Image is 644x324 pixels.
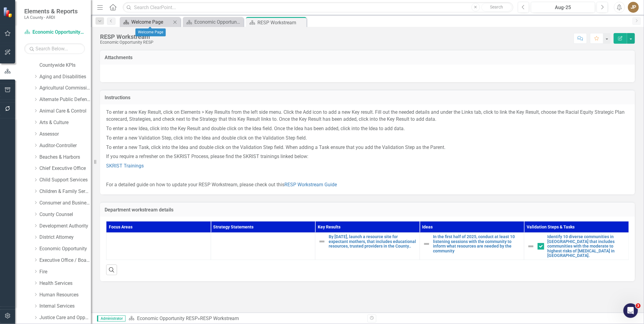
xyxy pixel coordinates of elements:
p: To enter a new Validation Step, click into the Idea and double click on the Validation Step field. [106,133,629,143]
div: RESP Workstream [257,19,305,26]
p: For a detailed guide on how to update your RESP Workstream, please check out this [106,180,629,188]
p: If you require a refresher on the SKRIST Process, please find the SKRIST trainings linked below: [106,152,629,161]
a: By [DATE], launch a resource site for expectant mothers, that includes educational resources, tru... [329,235,417,248]
a: Justice Care and Opportunity [39,314,91,321]
div: Economic Opportunity Welcome Page [194,18,242,26]
h3: Instructions [105,95,630,100]
small: LA County - ARDI [24,15,78,20]
span: Administrator [97,316,126,322]
h3: Attachments [105,55,630,60]
div: Economic Opportunity RESP [100,40,153,45]
a: Auditor-Controller [39,142,91,149]
a: Arts & Culture [39,119,91,126]
img: Not Defined [318,238,326,245]
input: Search ClearPoint... [123,2,513,13]
a: Agricultural Commissioner/ Weights & Measures [39,85,91,92]
a: Welcome Page [121,18,171,26]
td: Double-Click to Edit Right Click for Context Menu [315,233,420,260]
a: SKRIST Trainings [106,163,144,169]
button: Search [481,3,512,12]
p: To enter a new Key Result, click on Elements > Key Results from the left side menu. Click the Add... [106,109,629,124]
a: Health Services [39,280,91,287]
div: Welcome Page [131,18,171,26]
iframe: Intercom live chat [623,303,638,318]
p: To enter a new Task, click into the Idea and double click on the Validation Step field. When addi... [106,143,629,152]
a: Beaches & Harbors [39,154,91,161]
a: Chief Executive Office [39,165,91,172]
td: Double-Click to Edit Right Click for Context Menu [524,233,629,260]
a: In the first half of 2025, conduct at least 10 listening sessions with the community to inform wh... [433,235,521,253]
a: Identify 10 diverse communities in [GEOGRAPHIC_DATA] that includes communities with the moderate ... [547,235,626,258]
a: Children & Family Services [39,188,91,195]
a: Child Support Services [39,177,91,184]
a: Economic Opportunity RESP [24,29,85,36]
img: ClearPoint Strategy [2,6,14,18]
a: Development Authority [39,223,91,230]
span: Search [490,5,503,9]
a: Aging and Disabilities [39,73,91,80]
a: Internal Services [39,303,91,310]
a: RESP Workstream Guide [284,182,337,187]
a: Executive Office / Board of Supervisors [39,257,91,264]
td: Double-Click to Edit Right Click for Context Menu [420,233,524,260]
img: Not Defined [527,243,535,250]
h3: Department workstream details [105,207,630,213]
input: Search Below... [24,43,85,54]
a: Countywide KPIs [39,62,91,69]
a: Human Resources [39,292,91,299]
div: RESP Workstream [100,33,153,40]
div: RESP Workstream [200,316,239,321]
a: Economic Opportunity RESP [137,316,198,321]
div: » [129,315,363,322]
a: Economic Opportunity [39,245,91,252]
img: Not Defined [423,240,430,248]
span: 3 [636,303,641,308]
a: District Attorney [39,234,91,241]
a: Animal Care & Control [39,108,91,115]
button: Aug-25 [531,2,595,13]
div: Welcome Page [136,29,166,36]
div: Aug-25 [533,4,593,11]
a: Consumer and Business Affairs [39,200,91,207]
a: Alternate Public Defender [39,96,91,103]
a: County Counsel [39,211,91,218]
button: JP [628,2,639,13]
p: To enter a new Idea, click into the Key Result and double click on the Idea field. Once the Idea ... [106,124,629,133]
span: Elements & Reports [24,8,78,15]
a: Economic Opportunity Welcome Page [184,18,242,26]
a: Fire [39,268,91,275]
a: Assessor [39,131,91,138]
